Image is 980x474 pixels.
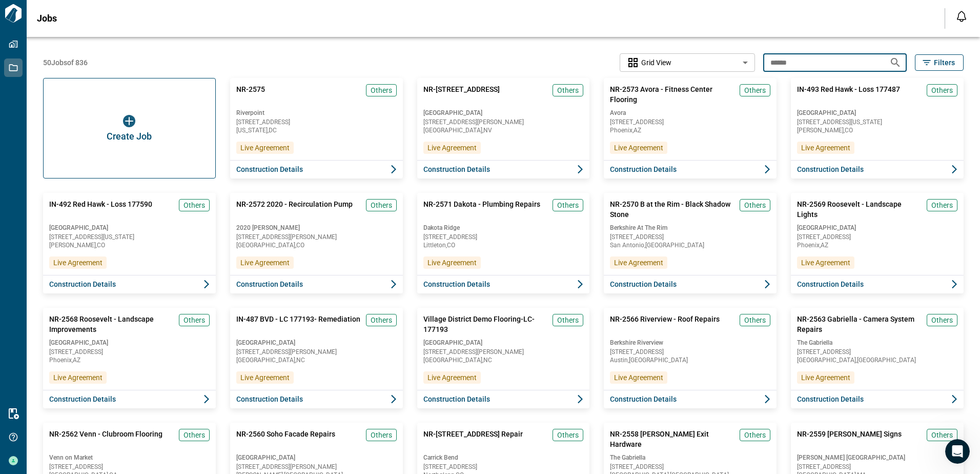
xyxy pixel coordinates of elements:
[423,357,584,363] span: [GEOGRAPHIC_DATA] , NC
[610,349,770,355] span: [STREET_ADDRESS]
[240,143,290,153] span: Live Agreement
[49,394,116,404] span: Construction Details
[230,275,403,293] button: Construction Details
[797,314,923,334] span: NR-2563 Gabriella - Camera System Repairs
[610,339,770,347] span: Berkshire Riverview
[49,339,210,347] span: [GEOGRAPHIC_DATA]
[744,315,766,325] span: Others
[240,372,290,383] span: Live Agreement
[931,315,953,325] span: Others
[371,85,392,95] span: Others
[236,349,397,355] span: [STREET_ADDRESS][PERSON_NAME]
[107,131,152,142] span: Create Job
[610,453,770,462] span: The Gabriella
[236,339,397,347] span: [GEOGRAPHIC_DATA]
[183,430,205,440] span: Others
[797,199,923,220] span: NR-2569 Roosevelt - Landscape Lights
[236,119,397,125] span: [STREET_ADDRESS]
[236,242,397,248] span: [GEOGRAPHIC_DATA] , CO
[236,464,397,470] span: [STREET_ADDRESS][PERSON_NAME]
[236,224,397,232] span: 2020 [PERSON_NAME]
[934,57,955,68] span: Filters
[797,453,957,462] span: [PERSON_NAME] [GEOGRAPHIC_DATA]
[427,143,477,153] span: Live Agreement
[236,127,397,133] span: [US_STATE] , DC
[610,464,770,470] span: [STREET_ADDRESS]
[49,429,162,449] span: NR-2562 Venn - Clubroom Flooring
[236,357,397,363] span: [GEOGRAPHIC_DATA] , NC
[236,279,303,289] span: Construction Details
[423,234,584,240] span: [STREET_ADDRESS]
[37,13,57,24] span: Jobs
[49,453,210,462] span: Venn on Market
[931,200,953,210] span: Others
[417,275,590,293] button: Construction Details
[240,258,290,268] span: Live Agreement
[49,349,210,355] span: [STREET_ADDRESS]
[557,315,579,325] span: Others
[236,109,397,117] span: Riverpoint
[43,57,88,68] span: 50 Jobs of 836
[797,119,957,125] span: [STREET_ADDRESS][US_STATE]
[53,258,103,268] span: Live Agreement
[801,372,850,383] span: Live Agreement
[791,275,964,293] button: Construction Details
[614,372,663,383] span: Live Agreement
[123,115,135,127] img: icon button
[610,234,770,240] span: [STREET_ADDRESS]
[797,464,957,470] span: [STREET_ADDRESS]
[797,357,957,363] span: [GEOGRAPHIC_DATA] , [GEOGRAPHIC_DATA]
[183,315,205,325] span: Others
[371,315,392,325] span: Others
[604,390,777,408] button: Construction Details
[423,119,584,125] span: [STREET_ADDRESS][PERSON_NAME]
[953,8,970,25] button: Open notification feed
[557,85,579,95] span: Others
[49,314,175,334] span: NR-2568 Roosevelt - Landscape Improvements
[423,453,584,462] span: Carrick Bend
[797,242,957,248] span: Phoenix , AZ
[610,357,770,363] span: Austin , [GEOGRAPHIC_DATA]
[797,339,957,347] span: The Gabriella
[945,439,970,464] iframe: Intercom live chat
[423,339,584,347] span: [GEOGRAPHIC_DATA]
[423,314,549,334] span: Village District Demo Flooring-LC-177193
[614,258,663,268] span: Live Agreement
[931,430,953,440] span: Others
[797,234,957,240] span: [STREET_ADDRESS]
[915,54,964,71] button: Filters
[49,224,210,232] span: [GEOGRAPHIC_DATA]
[797,429,902,449] span: NR-2559 [PERSON_NAME] Signs
[423,164,490,174] span: Construction Details
[183,200,205,210] span: Others
[744,85,766,95] span: Others
[417,390,590,408] button: Construction Details
[230,160,403,179] button: Construction Details
[423,109,584,117] span: [GEOGRAPHIC_DATA]
[931,85,953,95] span: Others
[236,314,360,334] span: IN-487 BVD - LC 177193- Remediation
[801,258,850,268] span: Live Agreement
[797,394,864,404] span: Construction Details
[49,242,210,248] span: [PERSON_NAME] , CO
[610,394,677,404] span: Construction Details
[610,164,677,174] span: Construction Details
[427,258,477,268] span: Live Agreement
[423,279,490,289] span: Construction Details
[641,57,671,68] span: Grid View
[610,199,736,220] span: NR-2570 B at the Rim - Black Shadow Stone
[49,199,152,220] span: IN-492 Red Hawk - Loss 177590
[744,200,766,210] span: Others
[417,160,590,179] button: Construction Details
[43,390,216,408] button: Construction Details
[371,430,392,440] span: Others
[236,164,303,174] span: Construction Details
[423,84,500,105] span: NR-[STREET_ADDRESS]
[49,279,116,289] span: Construction Details
[610,119,770,125] span: [STREET_ADDRESS]
[791,160,964,179] button: Construction Details
[423,394,490,404] span: Construction Details
[236,84,265,105] span: NR-2575
[610,314,720,334] span: NR-2566 Riverview - Roof Repairs
[604,160,777,179] button: Construction Details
